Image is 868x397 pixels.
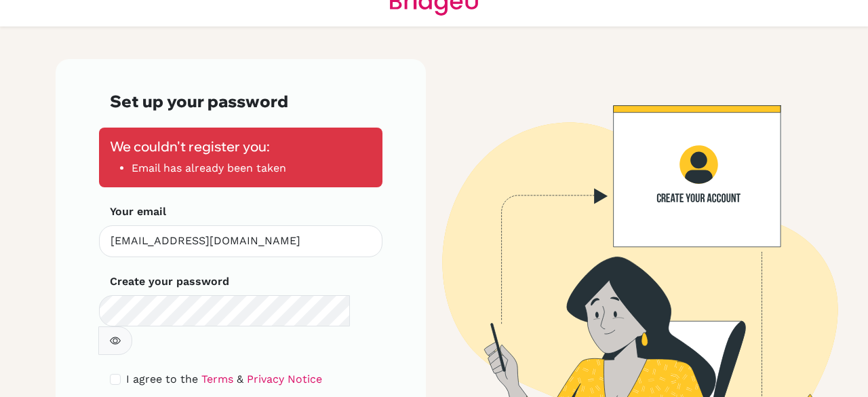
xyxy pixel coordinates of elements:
label: Your email [110,204,166,220]
li: Email has already been taken [132,160,372,176]
a: Privacy Notice [247,373,322,385]
h3: Set up your password [110,92,372,111]
span: I agree to the [126,373,198,385]
input: Insert your email* [99,225,382,257]
h2: We couldn't register you: [110,138,372,155]
a: Terms [201,373,233,385]
label: Create your password [110,273,229,290]
span: & [237,373,243,385]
